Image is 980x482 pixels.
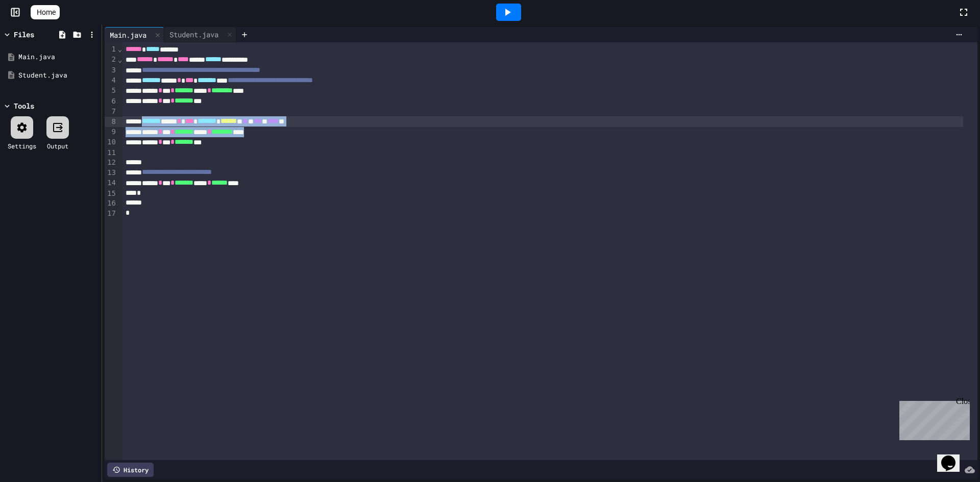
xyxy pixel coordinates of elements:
div: Student.java [164,27,236,42]
div: Main.java [105,27,164,42]
div: History [107,463,154,477]
div: Tools [14,100,34,111]
div: 15 [105,189,117,199]
iframe: chat widget [895,397,970,440]
div: 14 [105,178,117,188]
div: 12 [105,158,117,168]
div: 5 [105,86,117,96]
div: 7 [105,107,117,117]
div: 1 [105,44,117,55]
a: Home [31,5,60,19]
div: 9 [105,127,117,137]
div: Files [14,29,34,40]
div: 2 [105,55,117,65]
iframe: chat widget [937,441,970,472]
div: Main.java [105,30,152,40]
span: Home [37,7,56,17]
div: Output [47,141,68,150]
div: 10 [105,137,117,147]
span: Fold line [117,56,122,64]
div: Student.java [164,29,224,40]
div: Main.java [18,52,98,62]
div: 11 [105,148,117,158]
div: 8 [105,117,117,127]
div: 17 [105,209,117,219]
div: 3 [105,65,117,75]
div: Chat with us now!Close [4,4,70,65]
div: Settings [8,141,36,150]
div: 13 [105,168,117,178]
span: Fold line [117,45,122,53]
div: 16 [105,198,117,209]
div: Student.java [18,70,98,81]
div: 4 [105,75,117,86]
div: 6 [105,96,117,107]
